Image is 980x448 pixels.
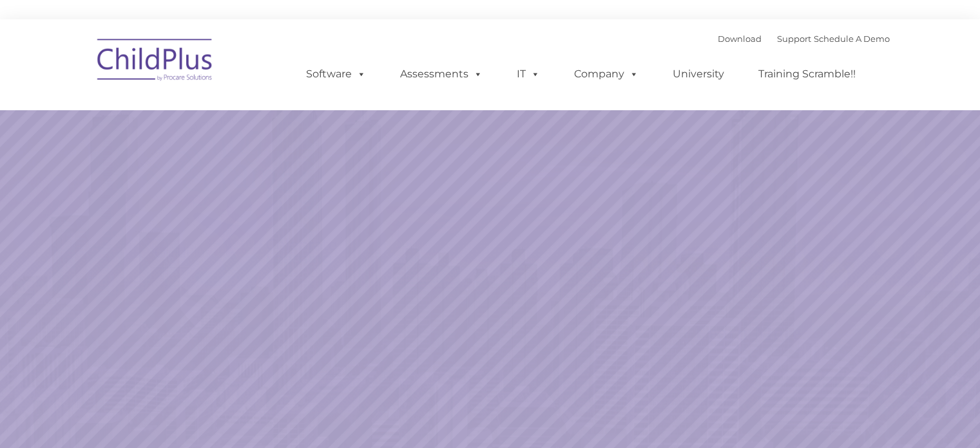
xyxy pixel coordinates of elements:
a: IT [504,61,553,87]
a: Software [293,61,379,87]
a: Training Scramble!! [745,61,869,87]
a: Support [777,34,811,44]
img: ChildPlus by Procare Solutions [91,30,220,94]
a: Company [561,61,651,87]
a: University [660,61,737,87]
a: Schedule A Demo [814,34,890,44]
a: Learn More [666,311,830,355]
a: Download [718,34,762,44]
a: Assessments [387,61,495,87]
font: | [718,34,890,44]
